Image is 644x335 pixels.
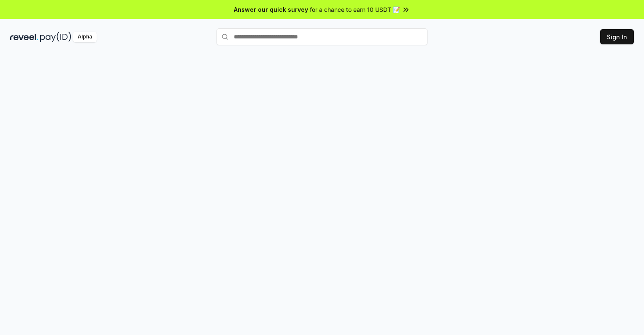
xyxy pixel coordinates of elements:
[73,32,97,42] div: Alpha
[234,5,308,14] span: Answer our quick survey
[600,29,634,44] button: Sign In
[10,32,38,42] img: reveel_dark
[310,5,400,14] span: for a chance to earn 10 USDT 📝
[40,32,71,42] img: pay_id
